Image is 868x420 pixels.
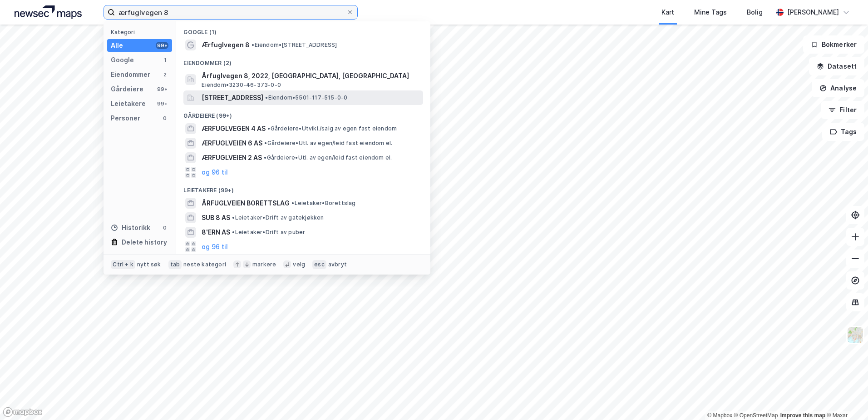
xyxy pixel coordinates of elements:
div: Historikk [111,222,150,233]
span: Eiendom • 5501-117-515-0-0 [265,94,347,101]
span: • [252,41,254,48]
span: • [232,229,235,235]
button: og 96 til [202,241,228,252]
button: Tags [822,123,864,141]
div: Leietakere (99+) [176,180,430,196]
div: Kart [661,7,674,18]
div: Ctrl + k [111,260,135,269]
div: Eiendommer (2) [176,52,430,69]
a: Mapbox homepage [3,407,43,417]
button: Filter [821,101,864,119]
a: Mapbox [707,412,732,419]
span: • [265,94,268,101]
div: 99+ [156,100,168,107]
div: tab [168,260,182,269]
span: 8'ERN AS [202,227,230,238]
iframe: Chat Widget [823,376,868,420]
span: Leietaker • Drift av puber [232,229,305,236]
input: Søk på adresse, matrikkel, gårdeiere, leietakere eller personer [115,5,346,19]
button: Datasett [809,57,864,75]
span: Leietaker • Drift av gatekjøkken [232,214,324,221]
span: Gårdeiere • Utvikl./salg av egen fast eiendom [267,125,397,132]
span: Leietaker • Borettslag [291,200,355,207]
a: Improve this map [780,412,825,419]
div: esc [312,260,326,269]
img: logo.a4113a55bc3d86da70a041830d287a7e.svg [15,5,82,19]
span: • [267,125,270,132]
div: avbryt [328,261,347,268]
span: Eiendom • [STREET_ADDRESS] [252,41,337,49]
div: [PERSON_NAME] [787,7,839,18]
div: 99+ [156,42,168,49]
div: Gårdeiere [111,84,143,95]
div: 0 [161,224,168,231]
div: 0 [161,115,168,122]
div: Mine Tags [694,7,727,18]
button: Bokmerker [803,35,864,54]
div: Leietakere [111,98,146,109]
span: ÆRFUGLVEGEN 4 AS [202,123,266,134]
div: Delete history [122,237,167,248]
span: Årfuglvegen 8, 2022, [GEOGRAPHIC_DATA], [GEOGRAPHIC_DATA] [202,70,419,81]
div: Google [111,55,134,65]
img: Z [847,326,864,344]
div: Eiendommer [111,69,150,80]
span: [STREET_ADDRESS] [202,92,263,103]
a: OpenStreetMap [734,412,778,419]
span: Eiendom • 3230-46-373-0-0 [202,81,281,89]
div: Gårdeiere (99+) [176,105,430,121]
span: Gårdeiere • Utl. av egen/leid fast eiendom el. [264,154,392,161]
span: ÅRFUGLVEIEN BORETTSLAG [202,198,290,209]
div: Bolig [747,7,763,18]
span: Gårdeiere • Utl. av egen/leid fast eiendom el. [264,140,392,147]
div: 2 [161,71,168,78]
div: Personer [111,113,140,124]
div: markere [252,261,276,268]
span: ÆRFUGLVEIEN 6 AS [202,138,262,149]
div: Kategori [111,29,172,35]
div: nytt søk [137,261,161,268]
div: velg [293,261,305,268]
span: • [264,140,267,146]
div: Google (1) [176,21,430,38]
span: • [291,200,294,206]
span: • [264,154,266,161]
button: og 96 til [202,167,228,178]
span: Ærfuglvegen 8 [202,40,250,50]
div: neste kategori [183,261,226,268]
span: • [232,214,235,221]
div: Alle [111,40,123,51]
span: ÆRFUGLVEIEN 2 AS [202,152,262,163]
div: 1 [161,56,168,64]
span: SUB 8 AS [202,212,230,223]
div: 99+ [156,85,168,93]
button: Analyse [812,79,864,97]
